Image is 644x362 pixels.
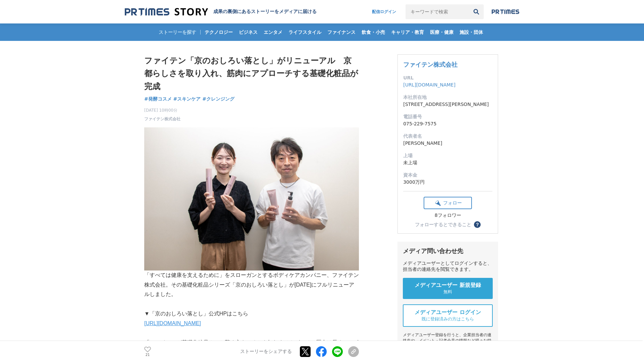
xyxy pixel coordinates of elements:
dd: [STREET_ADDRESS][PERSON_NAME] [403,101,492,108]
span: メディアユーザー ログイン [415,309,481,316]
a: [URL][DOMAIN_NAME] [144,320,201,326]
span: 医療・健康 [427,29,456,35]
span: キャリア・教育 [388,29,427,35]
span: #スキンケア [173,96,201,102]
a: #スキンケア [173,96,201,103]
span: ライフスタイル [286,29,324,35]
span: ？ [475,222,480,227]
span: #発酵コスメ [144,96,172,102]
dt: 本社所在地 [403,94,492,101]
input: キーワードで検索 [406,4,469,19]
a: メディアユーザー ログイン 既に登録済みの方はこちら [403,304,493,327]
dd: 3000万円 [403,179,492,186]
button: ？ [474,221,481,228]
button: フォロー [424,197,472,209]
dd: [PERSON_NAME] [403,140,492,147]
p: 21 [144,353,151,356]
dt: 代表者名 [403,133,492,140]
span: 飲食・小売 [359,29,388,35]
div: メディア問い合わせ先 [403,247,493,255]
a: テクノロジー [202,23,235,41]
span: [DATE] 10時00分 [144,107,180,113]
a: ファイテン株式会社 [144,116,180,122]
h1: ファイテン「京のおしろい落とし」がリニューアル 京都らしさを取り入れ、筋肉にアプローチする基礎化粧品が完成 [144,54,359,93]
a: エンタメ [261,23,285,41]
span: #クレンジング [202,96,234,102]
dd: 075-229-7575 [403,120,492,127]
p: ▼「京のおしろい落とし」公式HPはこちら [144,309,359,319]
span: 無料 [443,289,452,295]
span: テクノロジー [202,29,235,35]
a: #クレンジング [202,96,234,103]
dt: 資本金 [403,172,492,179]
dt: URL [403,74,492,81]
a: [URL][DOMAIN_NAME] [403,82,455,87]
button: 検索 [469,4,484,19]
a: メディアユーザー 新規登録 無料 [403,278,493,299]
span: 既に登録済みの方はこちら [422,316,474,322]
a: 飲食・小売 [359,23,388,41]
a: ファイテン株式会社 [403,61,458,68]
span: ファイナンス [325,29,358,35]
div: メディアユーザーとしてログインすると、担当者の連絡先を閲覧できます。 [403,260,493,273]
span: メディアユーザー 新規登録 [415,282,481,289]
dt: 電話番号 [403,113,492,120]
a: 医療・健康 [427,23,456,41]
a: キャリア・教育 [388,23,427,41]
a: ライフスタイル [286,23,324,41]
a: 成果の裏側にあるストーリーをメディアに届ける 成果の裏側にあるストーリーをメディアに届ける [125,7,317,16]
div: 8フォロワー [424,213,472,219]
dd: 未上場 [403,159,492,166]
img: thumbnail_2e217800-a071-11f0-b67d-037f43a3b45f.jpg [144,127,359,270]
a: 配信ログイン [365,4,403,19]
h2: 成果の裏側にあるストーリーをメディアに届ける [213,9,317,15]
span: エンタメ [261,29,285,35]
span: ビジネス [236,29,260,35]
a: ビジネス [236,23,260,41]
p: 「すべては健康を支えるために」をスローガンとするボディケアカンパニー、ファイテン株式会社。その基礎化粧品シリーズ「京のおしろい落とし」が[DATE]にフルリニューアルしました。 [144,270,359,299]
div: フォローするとできること [415,222,471,227]
a: ファイナンス [325,23,358,41]
img: prtimes [492,9,519,14]
div: メディアユーザー登録を行うと、企業担当者の連絡先や、イベント・記者会見の情報など様々な特記情報を閲覧できます。 ※内容はストーリー・プレスリリースにより異なります。 [403,332,493,361]
dt: 上場 [403,152,492,159]
span: 施設・団体 [457,29,486,35]
a: 施設・団体 [457,23,486,41]
img: 成果の裏側にあるストーリーをメディアに届ける [125,7,208,16]
p: ストーリーをシェアする [240,349,292,355]
a: #発酵コスメ [144,96,172,103]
